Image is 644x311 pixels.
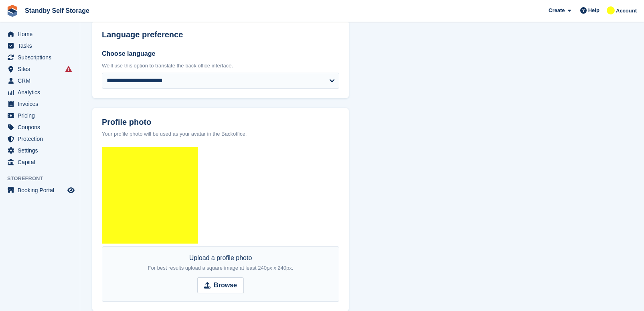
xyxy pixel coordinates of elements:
span: Tasks [18,40,66,51]
img: Glenn Fisher [607,6,615,14]
span: Coupons [18,122,66,133]
span: Pricing [18,110,66,121]
span: CRM [18,75,66,86]
span: Analytics [18,87,66,98]
a: menu [4,40,76,51]
a: Preview store [66,185,76,195]
a: menu [4,98,76,110]
a: menu [4,122,76,133]
span: Booking Portal [18,185,66,196]
span: Sites [18,63,66,75]
a: menu [4,157,76,168]
a: menu [4,63,76,75]
a: menu [4,185,76,196]
span: Storefront [7,175,80,183]
a: menu [4,110,76,121]
span: Settings [18,145,66,156]
span: Help [588,6,599,14]
div: We'll use this option to translate the back office interface. [102,62,339,70]
span: Protection [18,133,66,144]
label: Choose language [102,49,339,59]
a: menu [4,145,76,156]
span: Create [549,6,565,14]
a: menu [4,87,76,98]
a: menu [4,75,76,86]
label: Profile photo [102,118,339,127]
div: Upload a profile photo [148,253,294,272]
span: Account [616,7,637,15]
span: Capital [18,157,66,168]
a: Standby Self Storage [22,4,93,17]
a: menu [4,133,76,144]
a: menu [4,28,76,40]
a: menu [4,52,76,63]
span: Home [18,28,66,40]
h2: Language preference [102,30,339,39]
img: stora-icon-8386f47178a22dfd0bd8f6a31ec36ba5ce8667c1dd55bd0f319d3a0aa187defe.svg [6,5,18,17]
span: Invoices [18,98,66,110]
strong: Browse [214,281,237,290]
img: Yellow.jpeg [102,147,198,244]
div: Your profile photo will be used as your avatar in the Backoffice. [102,130,339,138]
i: Smart entry sync failures have occurred [65,66,72,72]
span: Subscriptions [18,52,66,63]
span: For best results upload a square image at least 240px x 240px. [148,265,294,271]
